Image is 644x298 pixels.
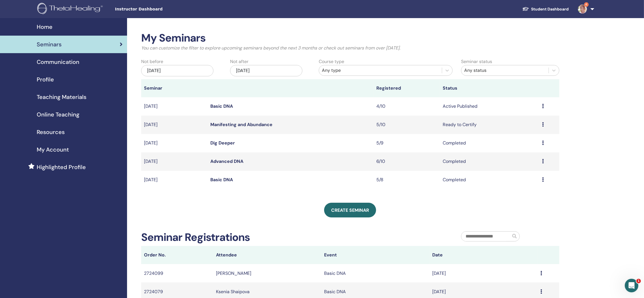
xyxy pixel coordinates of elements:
[141,134,208,152] td: [DATE]
[210,177,233,183] a: Basic DNA
[518,4,573,14] a: Student Dashboard
[37,58,79,66] span: Communication
[522,7,529,11] img: graduation-cap-white.svg
[374,152,440,171] td: 6/10
[37,145,69,154] span: My Account
[37,128,65,136] span: Resources
[37,110,79,119] span: Online Teaching
[210,140,235,146] a: Dig Deeper
[636,279,641,283] span: 1
[578,5,587,14] img: default.jpg
[213,264,321,282] td: [PERSON_NAME]
[429,246,538,264] th: Date
[37,40,62,49] span: Seminars
[440,134,540,152] td: Completed
[141,32,559,45] h2: My Seminars
[324,203,376,217] a: Create seminar
[115,6,200,12] span: Instructor Dashboard
[37,3,105,16] img: logo.png
[37,93,86,101] span: Teaching Materials
[440,116,540,134] td: Ready to Certify
[141,231,250,244] h2: Seminar Registrations
[210,122,272,128] a: Manifesting and Abundance
[213,246,321,264] th: Attendee
[37,163,86,171] span: Highlighted Profile
[37,23,53,31] span: Home
[141,79,208,97] th: Seminar
[374,79,440,97] th: Registered
[321,246,429,264] th: Event
[440,152,540,171] td: Completed
[141,246,213,264] th: Order No.
[37,75,54,84] span: Profile
[141,152,208,171] td: [DATE]
[141,65,213,76] div: [DATE]
[141,45,559,51] p: You can customize the filter to explore upcoming seminars beyond the next 3 months or check out s...
[230,58,248,65] label: Not after
[440,79,540,97] th: Status
[464,67,546,74] div: Any status
[625,279,638,292] iframe: Intercom live chat
[440,171,540,189] td: Completed
[141,264,213,282] td: 2724099
[321,264,429,282] td: Basic DNA
[141,58,163,65] label: Not before
[461,58,492,65] label: Seminar status
[141,171,208,189] td: [DATE]
[230,65,302,76] div: [DATE]
[331,207,369,213] span: Create seminar
[141,97,208,116] td: [DATE]
[440,97,540,116] td: Active Published
[141,116,208,134] td: [DATE]
[374,134,440,152] td: 5/9
[429,264,538,282] td: [DATE]
[210,103,233,109] a: Basic DNA
[322,67,439,74] div: Any type
[374,116,440,134] td: 5/10
[584,2,589,7] span: 4
[374,97,440,116] td: 4/10
[319,58,344,65] label: Course type
[210,158,243,164] a: Advanced DNA
[374,171,440,189] td: 5/8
